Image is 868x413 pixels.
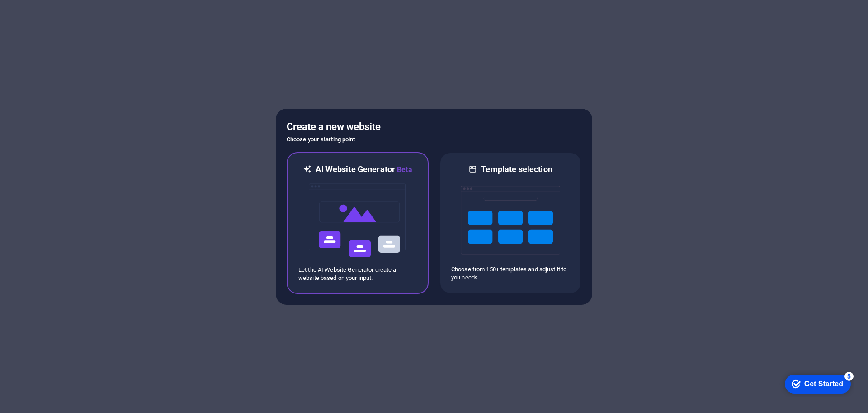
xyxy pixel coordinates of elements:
[451,265,570,282] p: Choose from 150+ templates and adjust it to you needs.
[7,5,73,24] div: Get Started 5 items remaining, 0% complete
[316,164,412,175] h6: AI Website Generator
[395,165,412,174] span: Beta
[27,10,66,18] div: Get Started
[287,120,581,134] h5: Create a new website
[308,175,407,266] img: ai
[481,164,552,175] h6: Template selection
[67,2,76,11] div: 5
[287,134,581,145] h6: Choose your starting point
[287,152,429,294] div: AI Website GeneratorBetaaiLet the AI Website Generator create a website based on your input.
[298,266,417,282] p: Let the AI Website Generator create a website based on your input.
[439,152,581,294] div: Template selectionChoose from 150+ templates and adjust it to you needs.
